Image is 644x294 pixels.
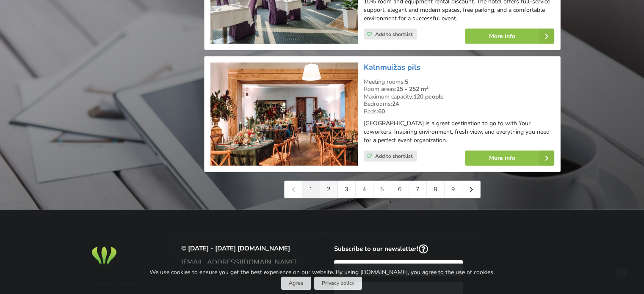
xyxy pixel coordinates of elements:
div: Room areas: [364,85,554,93]
a: 4 [356,181,373,198]
img: Castle, manor | Kalnmuiza | Kalnmuižas pils [210,63,357,166]
div: Meeting rooms: [364,78,554,86]
a: 5 [373,181,391,198]
strong: 5 [405,78,408,86]
sup: 2 [426,84,428,91]
strong: 60 [378,107,385,115]
strong: 120 people [413,93,444,101]
img: Baltic Meeting Rooms [89,245,119,272]
a: 3 [338,181,356,198]
button: Agree [281,277,311,290]
a: Privacy policy [314,277,362,290]
strong: 24 [392,100,399,108]
a: [EMAIL_ADDRESS][DOMAIN_NAME] [181,258,310,266]
span: Add to shortlist [375,31,413,38]
a: 1 [302,181,320,198]
div: Bedrooms: [364,100,554,108]
div: Beds: [364,108,554,115]
strong: 25 - 252 m [396,85,428,93]
div: Maximum capacity: [364,93,554,101]
a: More info [465,29,554,44]
a: 7 [409,181,427,198]
a: 8 [427,181,445,198]
p: Subscribe to our newsletter! [334,245,463,254]
span: Add to shortlist [375,153,413,159]
a: 9 [445,181,462,198]
p: © [DATE] - [DATE] [DOMAIN_NAME] [181,245,310,253]
p: [GEOGRAPHIC_DATA] is a great destination to go to with Your coworkers. Inspiring environment, fre... [364,119,554,145]
a: 2 [320,181,338,198]
a: Kalnmuižas pils [364,62,420,72]
a: More info [465,151,554,166]
a: 6 [391,181,409,198]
